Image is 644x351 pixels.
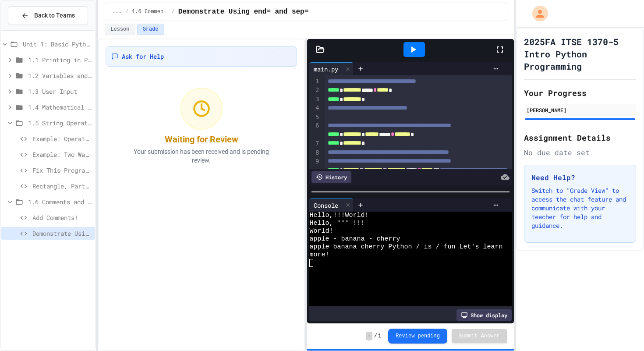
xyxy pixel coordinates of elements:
[309,62,354,75] div: main.py
[524,147,636,158] div: No due date set
[125,8,128,15] span: /
[309,139,320,148] div: 7
[165,133,238,145] div: Waiting for Review
[309,64,343,74] div: main.py
[32,134,92,143] span: Example: Operators and Strings
[309,227,333,235] span: World!
[32,166,92,175] span: Fix This Program!
[178,7,309,17] span: Demonstrate Using end= and sep=
[524,131,636,144] h2: Assignment Details
[309,212,368,220] span: Hello,!!!World!
[28,197,92,206] span: 1.6 Comments and end= & sep=
[137,24,164,35] button: Grade
[452,329,507,343] button: Submit Answer
[309,77,320,86] div: 1
[524,87,636,99] h2: Your Progress
[132,8,168,15] span: 1.6 Comments and end= & sep=
[374,333,377,340] span: /
[531,186,629,230] p: Switch to "Grade View" to access the chat feature and communicate with your teacher for help and ...
[28,71,92,80] span: 1.2 Variables and Types
[524,35,636,72] h1: 2025FA ITSE 1370-5 Intro Python Programming
[378,333,381,340] span: 1
[459,333,500,340] span: Submit Answer
[28,55,92,64] span: 1.1 Printing in Python
[32,181,92,191] span: Rectangle, Part 2
[28,103,92,112] span: 1.4 Mathematical Operators
[309,104,320,113] div: 4
[309,121,320,139] div: 6
[388,329,447,344] button: Review pending
[456,309,512,321] div: Show display
[309,251,329,259] span: more!
[309,95,320,104] div: 3
[527,106,633,114] div: [PERSON_NAME]
[309,235,400,243] span: apple - banana - cherry
[122,52,164,61] span: Ask for Help
[309,113,320,122] div: 5
[309,199,354,212] div: Console
[171,8,174,15] span: /
[311,171,351,183] div: History
[309,86,320,95] div: 2
[309,201,343,210] div: Console
[123,147,280,165] p: Your submission has been received and is pending review.
[28,87,92,96] span: 1.3 User Input
[366,332,372,340] span: -
[28,118,92,128] span: 1.5 String Operator
[309,149,320,157] div: 8
[309,243,502,251] span: apple banana cherry Python / is / fun Let's learn
[309,157,320,175] div: 9
[32,150,92,159] span: Example: Two Ways to Concatenate Strings
[23,39,92,49] span: Unit 1: Basic Python and Console Interaction
[32,213,92,222] span: Add Comments!
[105,24,135,35] button: Lesson
[531,172,629,183] h3: Need Help?
[34,11,75,20] span: Back to Teams
[32,229,92,238] span: Demonstrate Using end= and sep=
[8,6,88,25] button: Back to Teams
[523,4,550,24] div: My Account
[112,8,122,15] span: ...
